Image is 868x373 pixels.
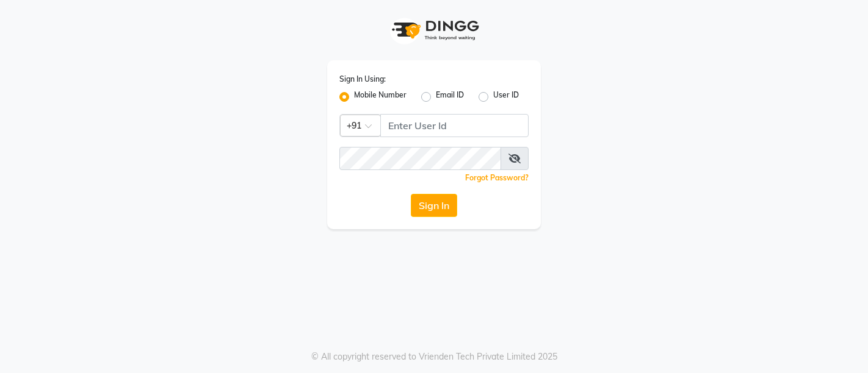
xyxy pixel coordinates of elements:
[339,147,501,170] input: Username
[411,194,457,217] button: Sign In
[465,173,529,182] a: Forgot Password?
[493,90,519,104] label: User ID
[354,90,407,104] label: Mobile Number
[339,74,386,85] label: Sign In Using:
[436,90,464,104] label: Email ID
[380,114,529,137] input: Username
[385,12,483,48] img: logo1.svg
